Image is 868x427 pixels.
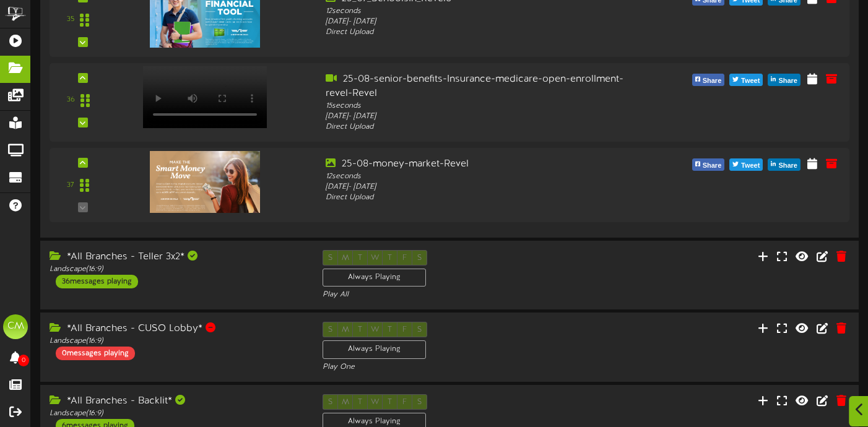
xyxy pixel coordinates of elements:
[50,336,304,347] div: Landscape ( 16:9 )
[326,171,640,182] div: 12 seconds
[326,17,640,27] div: [DATE] - [DATE]
[150,151,260,213] img: 3bbc17c6-313a-445d-a2f6-c8fb62dfccc5.png
[56,347,135,360] div: 0 messages playing
[776,159,800,173] span: Share
[326,6,640,17] div: 12 seconds
[326,157,640,171] div: 25-08-money-market-Revel
[739,159,762,173] span: Tweet
[692,74,725,86] button: Share
[729,74,763,86] button: Tweet
[776,74,800,88] span: Share
[3,314,28,339] div: CM
[326,122,640,132] div: Direct Upload
[768,158,801,171] button: Share
[18,355,29,366] span: 0
[67,14,74,25] div: 35
[323,290,577,300] div: Play All
[768,74,801,86] button: Share
[50,394,304,408] div: *All Branches - Backlit*
[50,250,304,264] div: *All Branches - Teller 3x2*
[323,362,577,373] div: Play One
[323,269,426,287] div: Always Playing
[326,111,640,122] div: [DATE] - [DATE]
[50,408,304,419] div: Landscape ( 16:9 )
[700,159,724,173] span: Share
[700,74,724,88] span: Share
[326,192,640,203] div: Direct Upload
[56,275,138,288] div: 36 messages playing
[67,95,75,105] div: 36
[692,158,725,171] button: Share
[326,182,640,192] div: [DATE] - [DATE]
[67,180,74,191] div: 37
[729,158,763,171] button: Tweet
[326,101,640,111] div: 15 seconds
[326,72,640,101] div: 25-08-senior-benefits-Insurance-medicare-open-enrollment-revel-Revel
[326,27,640,38] div: Direct Upload
[323,340,426,358] div: Always Playing
[50,264,304,275] div: Landscape ( 16:9 )
[50,322,304,336] div: *All Branches - CUSO Lobby*
[739,74,762,88] span: Tweet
